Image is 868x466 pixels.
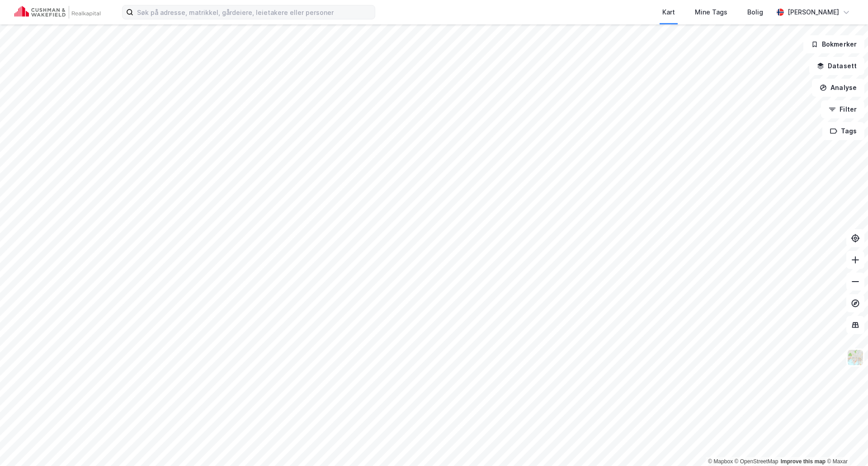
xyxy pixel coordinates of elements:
button: Analyse [812,79,864,97]
div: Kontrollprogram for chat [823,423,868,466]
button: Filter [821,100,864,118]
button: Bokmerker [803,35,864,53]
div: Mine Tags [695,7,727,18]
a: Improve this map [781,458,826,465]
button: Datasett [809,57,864,75]
input: Søk på adresse, matrikkel, gårdeiere, leietakere eller personer [133,5,375,19]
div: Kart [662,7,675,18]
img: Z [847,349,864,366]
div: Bolig [747,7,763,18]
a: OpenStreetMap [735,458,778,465]
div: [PERSON_NAME] [788,7,839,18]
img: cushman-wakefield-realkapital-logo.202ea83816669bd177139c58696a8fa1.svg [14,6,100,19]
iframe: Chat Widget [823,423,868,466]
a: Mapbox [708,458,733,465]
button: Tags [822,122,864,140]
